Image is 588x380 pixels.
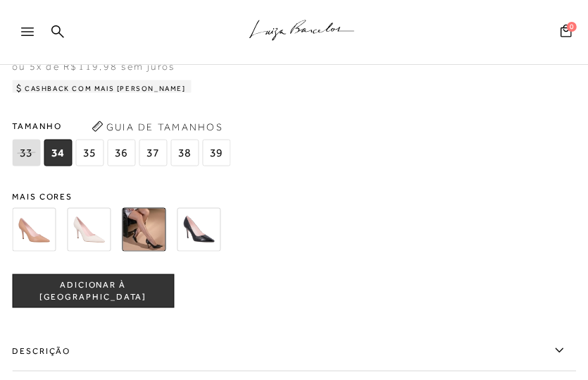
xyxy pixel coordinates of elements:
span: 33 [12,140,40,166]
span: ADICIONAR À [GEOGRAPHIC_DATA] [13,279,173,304]
img: SCARPIN DE SALTO FINO EM COURO OFF WHITE [67,208,111,252]
span: ou 5x de R$119,98 sem juros [12,61,175,72]
label: Descrição [12,331,576,372]
div: Cashback com Mais [PERSON_NAME] [12,80,192,97]
span: 35 [75,140,104,166]
span: 36 [107,140,135,166]
img: SCARPIN DE SALTO FINO EM COURO BEGE BLUSH [12,208,56,252]
button: Guia de Tamanhos [87,116,227,138]
span: 34 [44,140,72,166]
span: 38 [170,140,199,166]
span: 37 [139,140,167,166]
button: ADICIONAR À [GEOGRAPHIC_DATA] [12,274,174,308]
button: 0 [556,23,576,42]
span: Tamanho [12,116,234,137]
span: 39 [202,140,230,166]
img: SCARPIN DE SALTO FINO EM VERNIZ PRETO [177,208,220,252]
img: SCARPIN DE SALTO FINO EM COURO PRETO [122,208,165,252]
span: 0 [567,22,577,32]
